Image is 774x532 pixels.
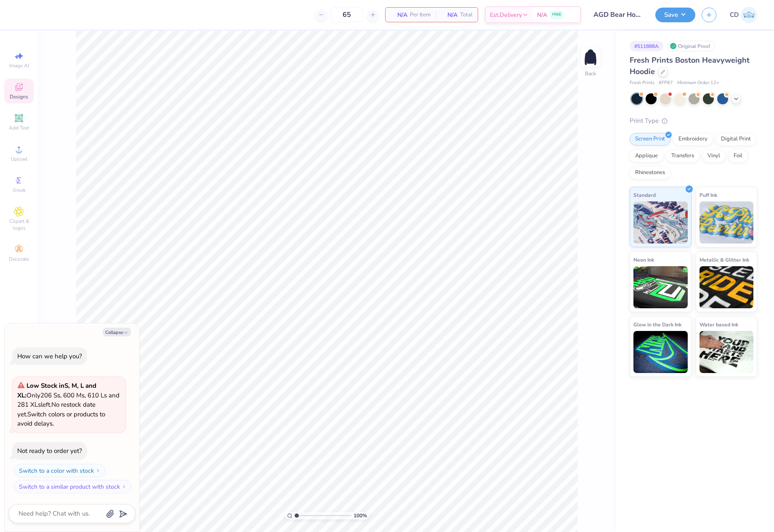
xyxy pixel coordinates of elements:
a: CD [730,7,757,23]
span: Decorate [9,256,29,262]
button: Switch to a similar product with stock [14,480,131,493]
span: Metallic & Glitter Ink [700,255,749,264]
span: Only 206 Ss, 600 Ms, 610 Ls and 281 XLs left. Switch colors or products to avoid delays. [17,381,120,428]
img: Puff Ink [700,201,754,244]
span: Clipart & logos [4,218,34,231]
span: Total [460,11,473,19]
span: Puff Ink [700,191,717,199]
span: # FP87 [659,79,673,87]
img: Back [582,49,599,66]
span: Per Item [410,11,431,19]
div: Embroidery [673,133,713,146]
img: Metallic & Glitter Ink [700,266,754,308]
div: Print Type [630,116,757,126]
div: Rhinestones [630,167,670,179]
div: Vinyl [702,150,726,162]
button: Save [655,8,695,22]
img: Switch to a color with stock [96,468,101,473]
img: Glow in the Dark Ink [633,331,688,373]
span: N/A [537,11,547,19]
div: Screen Print [630,133,670,146]
span: Est. Delivery [490,11,522,19]
span: Upload [11,156,27,162]
img: Standard [633,201,688,244]
span: Minimum Order: 12 + [677,79,719,87]
span: 100 % [354,512,367,519]
span: N/A [391,11,407,19]
strong: Low Stock in S, M, L and XL : [17,381,96,400]
span: Fresh Prints [630,79,654,87]
div: Transfers [666,150,700,162]
div: Digital Print [715,133,756,146]
span: Designs [10,93,28,100]
div: Original Proof [668,41,715,51]
span: FREE [552,12,561,18]
span: Add Text [9,124,29,131]
span: Fresh Prints Boston Heavyweight Hoodie [630,55,750,77]
div: Back [585,70,596,77]
img: Neon Ink [633,266,688,308]
img: Water based Ink [700,331,754,373]
div: How can we help you? [17,352,82,360]
div: # 511888A [630,41,663,51]
div: Applique [630,150,663,162]
div: Not ready to order yet? [17,447,82,455]
span: No restock date yet. [17,400,96,418]
span: Greek [13,187,26,193]
img: Switch to a similar product with stock [122,484,127,489]
div: Foil [728,150,748,162]
input: Untitled Design [587,6,649,23]
span: CD [730,10,739,20]
span: Glow in the Dark Ink [633,320,681,329]
span: Water based Ink [700,320,738,329]
button: Collapse [103,328,131,336]
span: Image AI [9,62,29,69]
input: – – [330,7,363,22]
button: Switch to a color with stock [14,464,105,477]
img: Cedric Diasanta [741,7,757,23]
span: N/A [441,11,457,19]
span: Neon Ink [633,255,654,264]
span: Standard [633,191,656,199]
